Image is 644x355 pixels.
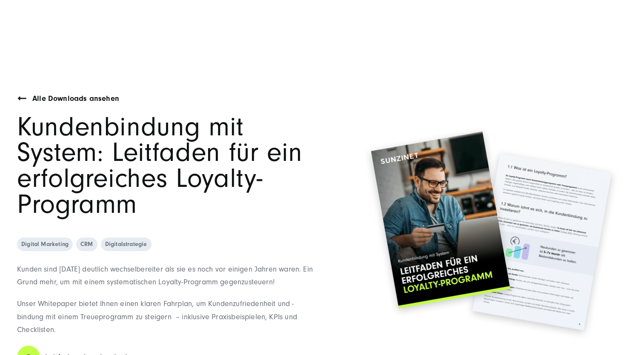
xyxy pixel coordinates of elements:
[17,298,316,337] p: Unser Whitepaper bietet Ihnen einen klaren Fahrplan, um Kundenzufriedenheit und -bindung mit eine...
[101,238,152,251] a: Digitalstrategie
[76,238,97,251] a: CRM
[17,112,303,220] span: Kundenbindung mit System: Leitfaden für ein erfolgreiches Loyalty-Programm
[32,94,119,103] span: Alle Downloads ansehen
[17,238,73,251] a: Digital Marketing
[17,263,316,289] p: Kunden sind [DATE] deutlich wechselbereiter als sie es noch vor einigen Jahren waren. Ein Grund m...
[32,92,119,106] a: Alle Downloads ansehen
